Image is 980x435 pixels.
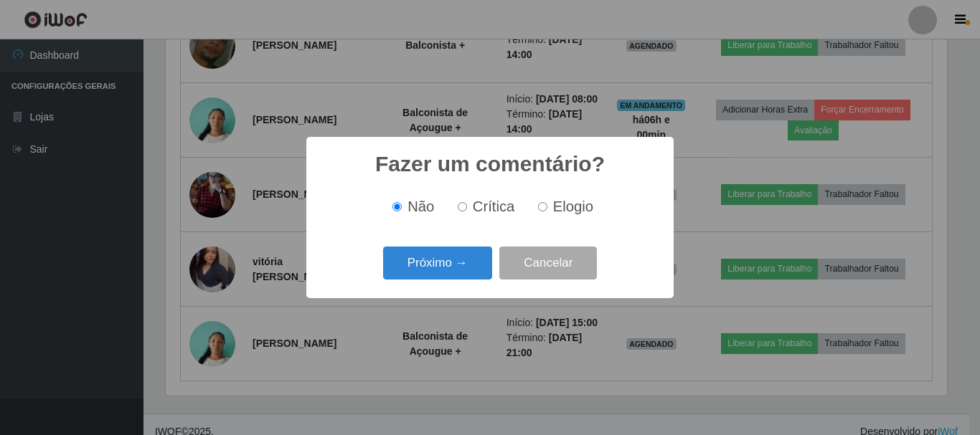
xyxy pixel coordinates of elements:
span: Não [407,199,434,214]
span: Crítica [473,199,515,214]
span: Elogio [553,199,593,214]
input: Não [392,202,402,211]
button: Cancelar [499,247,597,280]
input: Crítica [458,202,467,211]
button: Próximo → [383,247,492,280]
h2: Fazer um comentário? [375,151,605,177]
input: Elogio [538,202,547,211]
